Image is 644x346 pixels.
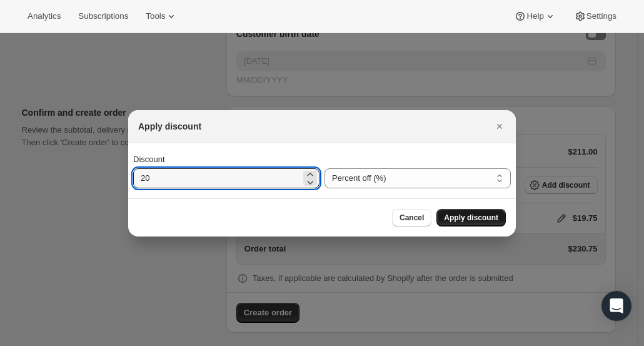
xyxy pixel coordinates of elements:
[133,155,165,164] span: Discount
[71,8,136,25] button: Subscriptions
[78,11,128,21] span: Subscriptions
[28,11,61,21] span: Analytics
[526,11,543,21] span: Help
[138,8,185,25] button: Tools
[392,209,431,226] button: Cancel
[138,120,201,133] h2: Apply discount
[586,11,616,21] span: Settings
[566,8,624,25] button: Settings
[601,291,631,321] div: Open Intercom Messenger
[146,11,165,21] span: Tools
[400,213,424,223] span: Cancel
[444,213,498,223] span: Apply discount
[436,209,506,226] button: Apply discount
[20,8,68,25] button: Analytics
[491,118,508,135] button: Close
[506,8,563,25] button: Help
